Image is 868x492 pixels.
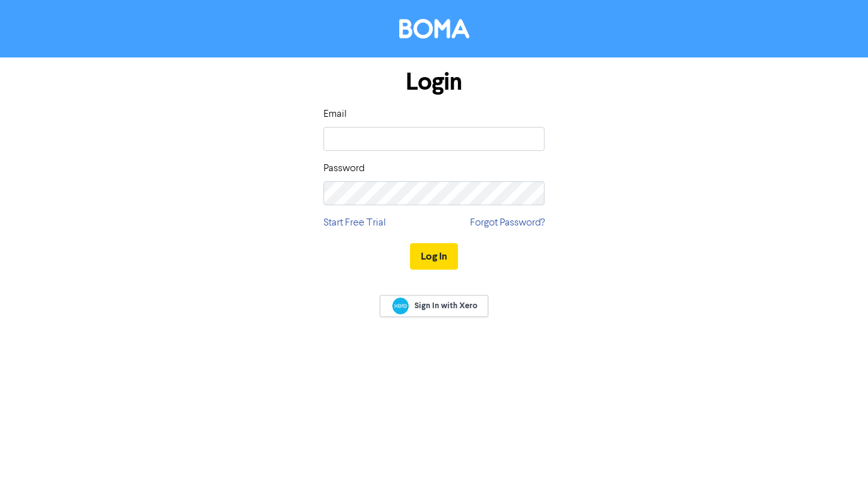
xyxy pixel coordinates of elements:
[323,68,545,97] h1: Login
[470,215,545,231] a: Forgot Password?
[410,243,458,270] button: Log In
[323,161,365,176] label: Password
[414,300,478,311] span: Sign In with Xero
[380,295,488,317] a: Sign In with Xero
[392,297,409,315] img: Xero logo
[399,19,469,39] img: BOMA Logo
[323,107,347,122] label: Email
[323,215,386,231] a: Start Free Trial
